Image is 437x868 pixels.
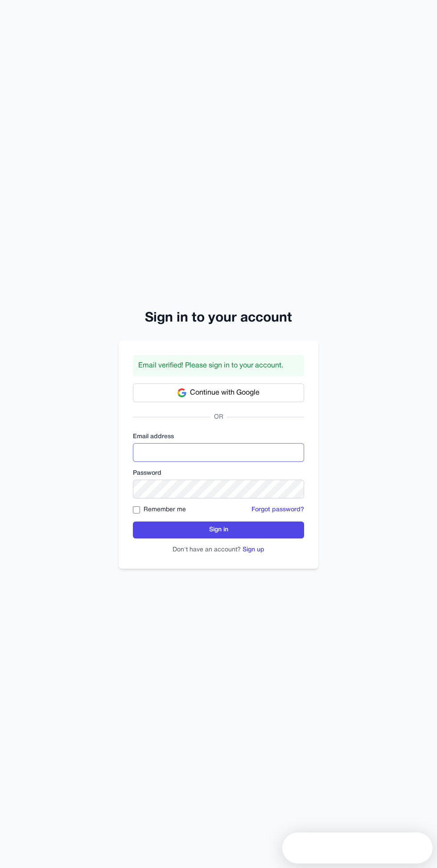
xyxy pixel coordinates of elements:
[282,832,433,864] iframe: Intercom live chat discovery launcher
[190,387,260,398] span: Continue with Google
[407,838,428,859] iframe: Intercom live chat
[133,383,304,402] button: Continue with Google
[210,413,227,422] span: OR
[243,546,264,554] button: Sign up
[119,310,318,326] h2: Sign in to your account
[251,505,304,514] button: Forgot password?
[133,522,304,538] button: Sign in
[177,388,186,397] img: Google
[133,432,304,441] label: Email address
[144,505,186,514] label: Remember me
[133,469,304,478] label: Password
[133,546,304,554] p: Don't have an account?
[133,355,304,376] div: Email verified! Please sign in to your account.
